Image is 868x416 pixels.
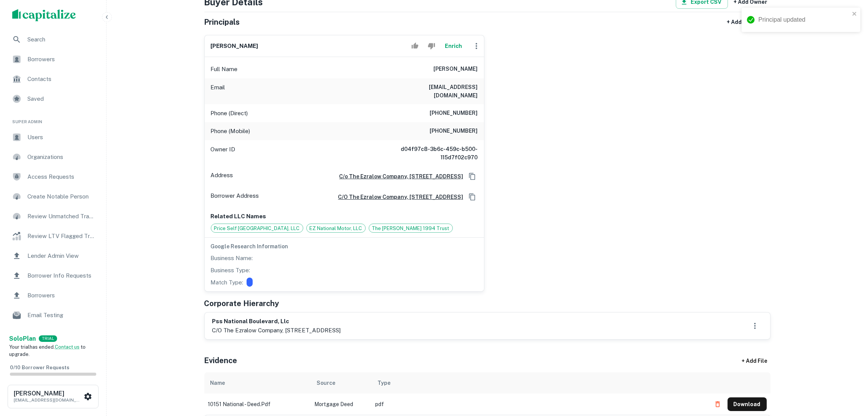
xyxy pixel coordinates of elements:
span: Your trial has ended. to upgrade. [9,344,86,357]
th: Name [204,372,311,394]
span: Access Requests [27,172,96,181]
a: Create Notable Person [6,187,100,206]
a: Borrowers [6,286,100,305]
button: + Add Principal [724,15,771,29]
td: pdf [372,394,707,415]
a: Contacts [6,70,100,88]
p: Related LLC Names [211,212,478,221]
span: EZ National Motor, LLC [307,225,365,232]
td: 10151 national - deed.pdf [204,394,311,415]
h6: [EMAIL_ADDRESS][DOMAIN_NAME] [387,83,478,100]
p: Business Name: [211,254,253,263]
h6: d04f97c8-3b6c-459c-b500-115d7f02c970 [387,145,478,162]
a: Review Unmatched Transactions [6,207,100,225]
h6: [PHONE_NUMBER] [430,127,478,136]
td: Mortgage Deed [311,394,372,415]
div: Organizations [6,148,100,166]
h5: Evidence [204,355,237,366]
span: Email Testing [27,311,96,320]
button: Enrich [441,38,466,54]
div: Source [317,378,336,387]
span: Organizations [27,152,96,162]
span: Search [27,35,96,44]
th: Source [311,372,372,394]
h6: Google Research Information [211,242,478,251]
h6: [PERSON_NAME] [211,42,258,51]
h6: [PERSON_NAME] [434,65,478,74]
span: Borrower Info Requests [27,271,96,280]
div: Principal updated [758,15,850,24]
button: Copy Address [467,171,478,182]
a: Review LTV Flagged Transactions [6,227,100,245]
h5: Principals [204,16,240,28]
button: Download [728,397,767,411]
button: Accept [408,38,422,54]
span: Borrowers [27,55,96,64]
p: Full Name [211,65,238,74]
span: Review Unmatched Transactions [27,212,96,221]
p: Phone (Mobile) [211,127,250,136]
div: Type [378,378,391,387]
p: Address [211,171,233,182]
button: Reject [425,38,438,54]
div: TRIAL [39,335,57,342]
th: Type [372,372,707,394]
button: Delete file [711,398,725,410]
img: capitalize-logo.png [12,9,76,21]
button: Copy Address [467,191,478,203]
span: Lender Admin View [27,251,96,260]
a: SoloPlan [9,334,36,343]
p: Match Type: [211,278,244,287]
h6: [PERSON_NAME] [14,391,82,397]
div: + Add File [728,354,781,368]
p: [EMAIL_ADDRESS][DOMAIN_NAME] [14,397,82,403]
p: c/o the ezralow company, [STREET_ADDRESS] [212,326,341,335]
iframe: Chat Widget [830,355,868,392]
span: Create Notable Person [27,192,96,201]
div: Name [210,378,225,387]
span: Borrowers [27,291,96,300]
a: Saved [6,90,100,108]
p: Phone (Direct) [211,109,248,118]
h6: [PHONE_NUMBER] [430,109,478,118]
button: close [852,11,857,18]
strong: Solo Plan [9,335,36,342]
a: Access Requests [6,168,100,186]
a: Lender Admin View [6,247,100,265]
span: 0 / 10 Borrower Requests [10,365,69,370]
h5: Corporate Hierarchy [204,298,279,309]
a: Email Testing [6,306,100,324]
a: Users [6,128,100,146]
span: Price Self [GEOGRAPHIC_DATA], LLC [211,225,303,232]
a: C/o The Ezralow Company, [STREET_ADDRESS] [333,172,463,181]
span: Contacts [27,75,96,84]
a: Borrowers [6,50,100,68]
li: Super Admin [6,110,100,128]
p: Email [211,83,225,100]
a: Search [6,30,100,49]
a: c/o the ezralow company, [STREET_ADDRESS] [332,193,463,201]
a: Borrower Info Requests [6,267,100,285]
p: Borrower Address [211,191,259,203]
a: Email Analytics [6,326,100,344]
a: Contact us [55,344,80,350]
h6: pss national boulevard, llc [212,317,341,326]
div: scrollable content [204,372,771,415]
span: Saved [27,94,96,103]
